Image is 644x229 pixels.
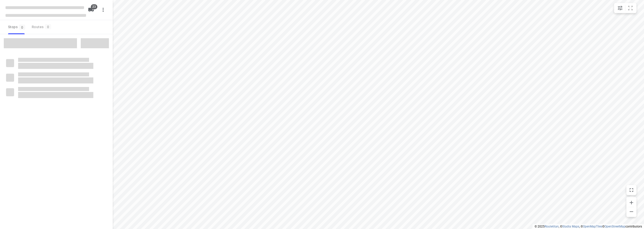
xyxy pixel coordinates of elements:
[583,225,602,228] a: OpenMapTiles
[535,225,642,228] li: © 2025 , © , © © contributors
[614,3,636,13] div: small contained button group
[545,225,559,228] a: Routetitan
[562,225,579,228] a: Stadia Maps
[615,3,625,13] button: Map settings
[605,225,625,228] a: OpenStreetMap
